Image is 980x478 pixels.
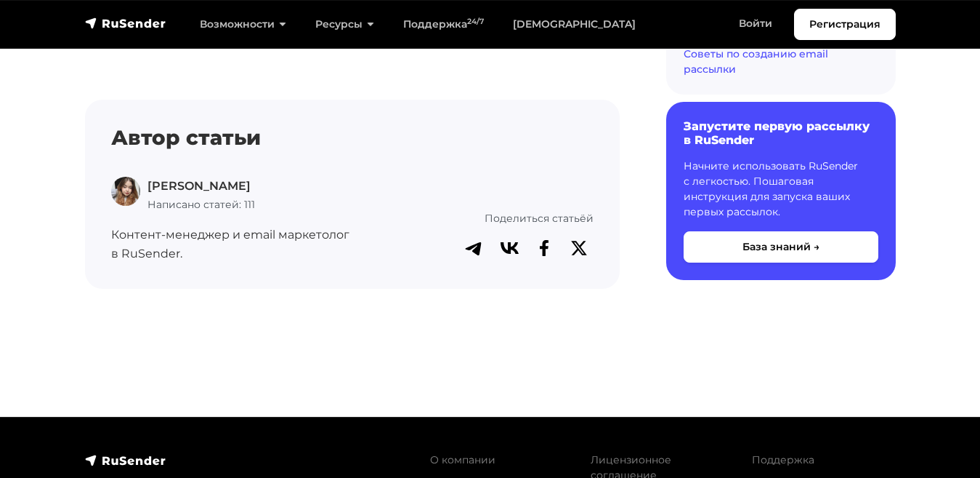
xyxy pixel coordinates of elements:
a: Поддержка24/7 [389,9,498,39]
a: Возможности [185,9,301,39]
a: О компании [430,453,495,466]
a: Регистрация [794,9,896,40]
a: Запустите первую рассылку в RuSender Начните использовать RuSender с легкостью. Пошаговая инструк... [666,102,896,280]
img: RuSender [85,453,166,468]
a: Советы по созданию email рассылки [684,47,828,76]
a: Ресурсы [301,9,389,39]
img: RuSender [85,16,166,31]
button: База знаний → [684,231,878,263]
a: Войти [724,9,787,39]
p: [PERSON_NAME] [147,177,255,196]
sup: 24/7 [467,17,484,26]
a: Поддержка [752,453,814,466]
h4: Автор статьи [111,126,594,151]
p: Поделиться статьёй [402,210,594,226]
a: [DEMOGRAPHIC_DATA] [498,9,650,39]
p: Контент-менеджер и email маркетолог в RuSender. [111,226,385,263]
span: Написано статей: 111 [147,198,255,211]
p: Начните использовать RuSender с легкостью. Пошаговая инструкция для запуска ваших первых рассылок. [684,159,878,220]
h6: Запустите первую рассылку в RuSender [684,119,878,147]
